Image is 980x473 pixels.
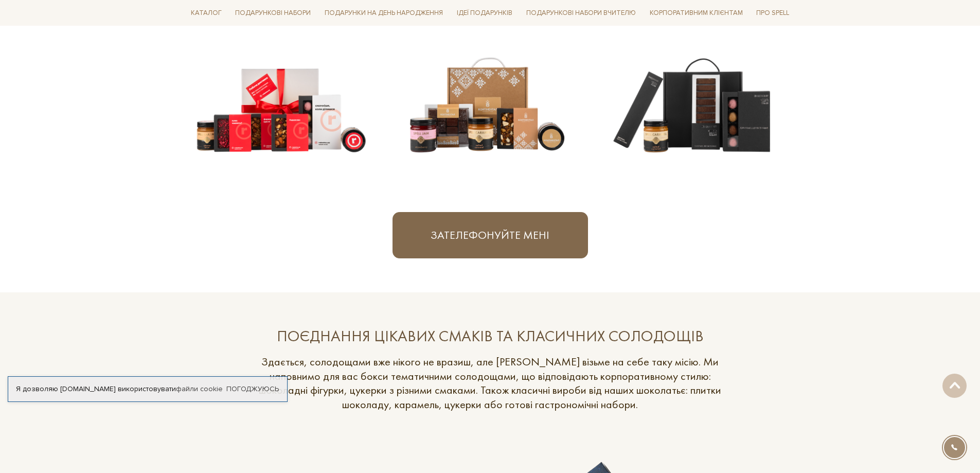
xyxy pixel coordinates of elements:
[176,384,223,393] a: файли cookie
[8,384,287,394] div: Я дозволяю [DOMAIN_NAME] використовувати
[393,212,588,258] button: Зателефонуйте мені
[254,326,727,346] div: ПОЄДНАННЯ ЦІКАВИХ СМАКІВ ТА КЛАСИЧНИХ СОЛОДОЩІВ
[231,5,315,21] a: Подарункові набори
[646,5,747,21] a: Корпоративним клієнтам
[187,5,226,21] a: Каталог
[752,5,793,21] a: Про Spell
[226,384,279,394] a: Погоджуюсь
[453,5,516,21] a: Ідеї подарунків
[320,5,447,21] a: Подарунки на День народження
[522,4,640,22] a: Подарункові набори Вчителю
[254,355,727,411] p: Здається, солодощами вже нікого не вразиш, але [PERSON_NAME] візьме на себе таку місію. Ми наповн...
